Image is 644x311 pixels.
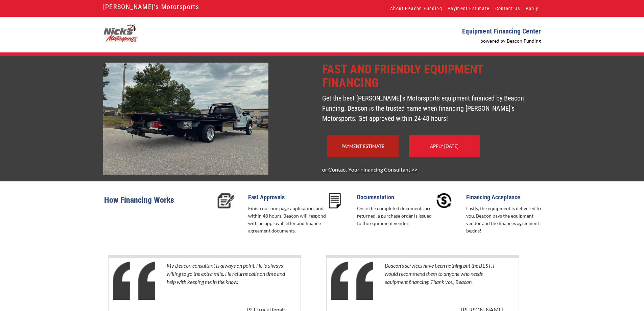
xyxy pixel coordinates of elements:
[430,143,458,149] a: Apply [DATE]
[329,193,341,208] img: docs-icon.PNG
[466,193,544,201] p: Financing Acceptance
[326,27,541,35] p: Equipment Financing Center
[322,63,541,90] p: Fast and Friendly Equipment Financing
[322,93,541,124] p: Get the best [PERSON_NAME]'s Motorsports equipment financed by Beacon Funding. Beacon is the trus...
[331,262,373,300] img: Quotes
[357,193,435,201] p: Documentation
[217,193,235,208] img: approval-icon.PNG
[385,262,503,302] p: Beacon’s services have been nothing but the BEST. I would recommend them to anyone who needs equi...
[103,63,268,175] img: nicks-tow-truck.jpg
[322,166,418,173] a: or Contact Your Financing Consultant >>
[103,24,138,42] img: nicks-logo.jpg
[436,193,452,208] img: accept-icon.PNG
[357,205,435,227] p: Once the completed documents are returned, a purchase order is issued to the equipment vendor.
[104,193,213,215] p: How Financing Works
[113,262,155,300] img: Quotes
[248,193,326,201] p: Fast Approvals
[103,1,199,13] a: [PERSON_NAME]'s Motorsports
[466,205,544,235] p: Lastly, the equipment is delivered to you. Beacon pays the equipment vendor and the finances agre...
[341,143,384,149] a: Payment Estimate
[167,262,285,302] p: My Beacon consultant is always on point. He is always willing to go the extra mile. He returns ca...
[248,205,326,235] p: Finish our one page application, and within 48 hours, Beacon will respond with an approval letter...
[480,38,541,44] a: powered by Beacon Funding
